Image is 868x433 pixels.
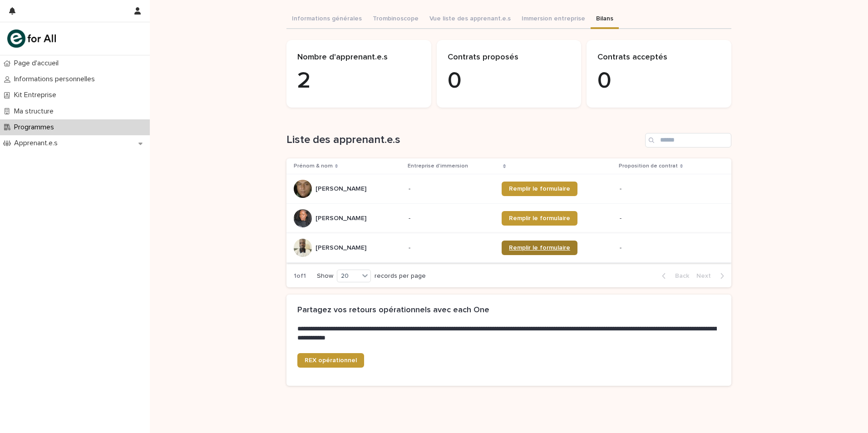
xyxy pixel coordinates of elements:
span: Back [670,273,689,279]
h1: Liste des apprenant.e.s [286,133,641,147]
p: - [620,215,717,222]
p: records per page [375,272,426,280]
p: 0 [448,68,571,95]
h2: Partagez vos retours opérationnels avec each One [297,305,489,315]
tr: [PERSON_NAME][PERSON_NAME] -Remplir le formulaire- [286,174,731,204]
p: Proposition de contrat [619,161,678,171]
p: Kit Entreprise [10,91,64,99]
p: - [620,244,717,252]
span: REX opérationnel [305,357,357,364]
p: - [409,215,495,222]
span: Next [696,273,716,279]
p: - [409,185,495,193]
button: Immersion entreprise [516,10,591,29]
button: Bilans [591,10,619,29]
tr: [PERSON_NAME][PERSON_NAME] -Remplir le formulaire- [286,204,731,233]
p: 1 of 1 [286,265,313,287]
p: [PERSON_NAME] [316,183,368,193]
input: Search [645,133,731,148]
p: - [620,185,717,193]
a: Remplir le formulaire [502,211,577,226]
a: Remplir le formulaire [502,241,577,255]
p: Informations personnelles [10,75,102,84]
button: Trombinoscope [367,10,424,29]
p: Nombre d'apprenant.e.s [297,53,420,63]
p: [PERSON_NAME] [316,213,368,222]
p: 0 [597,68,720,95]
button: Vue liste des apprenant.e.s [424,10,516,29]
p: [PERSON_NAME] [316,242,368,252]
a: Remplir le formulaire [502,182,577,196]
p: Apprenant.e.s [10,139,65,148]
tr: [PERSON_NAME][PERSON_NAME] -Remplir le formulaire- [286,233,731,263]
p: - [409,244,495,252]
span: Remplir le formulaire [509,215,570,221]
p: Ma structure [10,107,61,116]
div: 20 [337,271,359,281]
p: Page d'accueil [10,59,66,68]
span: Remplir le formulaire [509,245,570,251]
p: Show [317,272,333,280]
p: 2 [297,68,420,95]
p: Contrats proposés [448,53,571,63]
button: Next [693,272,731,280]
p: Entreprise d'immersion [408,161,468,171]
p: Contrats acceptés [597,53,720,63]
p: Programmes [10,123,61,132]
img: mHINNnv7SNCQZijbaqql [7,30,56,48]
button: Back [655,272,693,280]
p: Prénom & nom [294,161,333,171]
button: Informations générales [286,10,367,29]
a: REX opérationnel [297,353,364,368]
span: Remplir le formulaire [509,186,570,192]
